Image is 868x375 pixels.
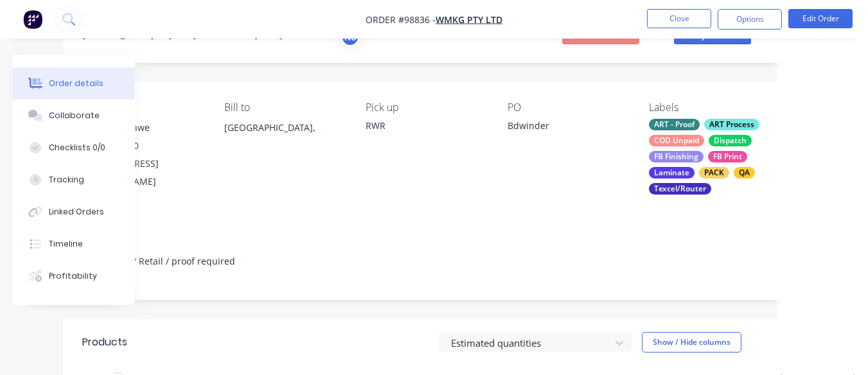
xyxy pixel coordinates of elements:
div: Linked Orders [49,206,104,218]
button: Checklists 0/0 [13,132,135,164]
div: Bill to [224,101,346,114]
div: Timeline [49,238,83,250]
button: Options [718,9,782,30]
div: ART Process [704,119,759,130]
div: FB Finishing [649,151,704,162]
div: [GEOGRAPHIC_DATA], [224,119,346,160]
div: Notes [82,224,770,236]
a: WMKG Pty Ltd [436,13,502,26]
div: COD Unpaid [649,135,704,146]
button: Profitability [13,260,135,292]
button: Collaborate [13,100,135,132]
div: Dispatch [709,135,752,146]
div: RWR [366,119,487,132]
div: Profitability [49,270,97,282]
div: Bdwinder [508,119,629,137]
span: Order #98836 - [366,13,436,26]
div: [GEOGRAPHIC_DATA], [224,119,346,137]
img: Factory [23,10,42,29]
button: Order details [13,67,135,100]
div: Texcel/Router [649,183,711,195]
button: Show / Hide columns [642,332,741,353]
div: Pick up [366,101,487,114]
div: Checklists 0/0 [49,142,105,153]
div: Labels [649,101,770,114]
button: Close [647,9,711,28]
div: ART - Proof [649,119,700,130]
div: Order details [49,78,103,89]
div: FB Print [708,151,747,162]
button: Edit Order [788,9,853,28]
div: PACK [699,167,729,179]
div: Collaborate [49,110,100,121]
div: Tracking [49,174,84,186]
button: Tracking [13,164,135,196]
div: PO [508,101,629,114]
div: TS / COD / Retail / proof required [82,241,770,281]
button: Timeline [13,228,135,260]
div: Products [82,335,127,350]
div: QA [734,167,755,179]
div: Laminate [649,167,695,179]
button: Linked Orders [13,196,135,228]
